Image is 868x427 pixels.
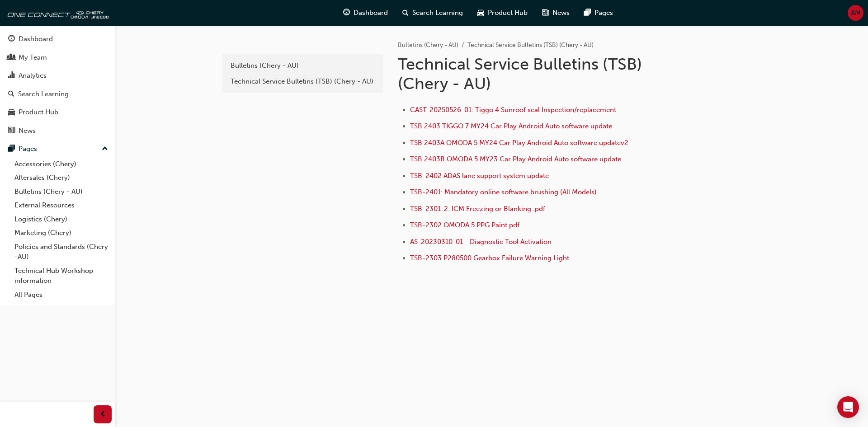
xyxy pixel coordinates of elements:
a: News [4,122,112,139]
div: My Team [19,52,47,63]
a: Product Hub [4,104,112,121]
a: TSB-2301-2: ICM Freezing or Blanking .pdf [410,205,545,213]
span: Dashboard [354,8,388,18]
a: TSB 2403A OMODA 5 MY24 Car Play Android Auto software updatev2 [410,139,628,147]
span: car-icon [477,7,484,19]
a: pages-iconPages [577,4,620,22]
a: guage-iconDashboard [336,4,395,22]
a: All Pages [11,288,112,302]
a: Bulletins (Chery - AU) [226,58,380,74]
a: Technical Service Bulletins (TSB) (Chery - AU) [226,74,380,89]
button: AM [848,5,863,21]
span: AM [851,8,861,18]
a: External Resources [11,198,112,212]
span: Search Learning [412,8,463,18]
a: Technical Hub Workshop information [11,264,112,288]
button: Pages [4,141,112,157]
a: Logistics (Chery) [11,212,112,226]
span: News [552,8,570,18]
a: CAST-20250526-01: Tiggo 4 Sunroof seal Inspection/replacement [410,106,616,114]
div: Pages [19,144,37,154]
a: Accessories (Chery) [11,157,112,171]
div: Analytics [19,70,47,81]
span: people-icon [8,54,15,62]
button: DashboardMy TeamAnalyticsSearch LearningProduct HubNews [4,29,112,141]
span: news-icon [8,127,15,135]
a: TSB-2302 OMODA 5 PPG Paint.pdf [410,221,519,229]
a: Dashboard [4,31,112,47]
span: pages-icon [8,145,15,153]
div: Technical Service Bulletins (TSB) (Chery - AU) [231,76,375,87]
a: Search Learning [4,86,112,103]
a: search-iconSearch Learning [395,4,470,22]
a: Bulletins (Chery - AU) [398,41,458,49]
li: Technical Service Bulletins (TSB) (Chery - AU) [467,40,594,51]
a: Policies and Standards (Chery -AU) [11,240,112,264]
h1: Technical Service Bulletins (TSB) (Chery - AU) [398,54,694,94]
span: chart-icon [8,72,15,80]
span: search-icon [402,7,409,19]
a: AS-20230310-01 - Diagnostic Tool Activation [410,238,552,246]
a: TSB-2402 ADAS lane support system update [410,172,549,180]
a: Aftersales (Chery) [11,171,112,185]
a: car-iconProduct Hub [470,4,535,22]
div: Bulletins (Chery - AU) [231,61,375,71]
span: pages-icon [584,7,591,19]
span: Product Hub [488,8,528,18]
a: TSB 2403 TIGGO 7 MY24 Car Play Android Auto software update [410,122,612,130]
a: TSB 2403B OMODA 5 MY23 Car Play Android Auto software update [410,155,621,163]
a: My Team [4,49,112,66]
a: Bulletins (Chery - AU) [11,185,112,199]
div: Product Hub [19,107,58,117]
a: TSB-2401: Mandatory online software brushing (All Models) [410,188,597,196]
span: guage-icon [343,7,350,19]
a: Analytics [4,67,112,84]
div: News [19,126,36,136]
div: Dashboard [19,34,53,44]
span: Pages [594,8,613,18]
a: TSB-2303 P280500 Gearbox Failure Warning Light [410,254,569,262]
a: news-iconNews [535,4,577,22]
span: search-icon [8,90,14,99]
span: prev-icon [99,409,106,420]
div: Search Learning [18,89,69,99]
span: guage-icon [8,35,15,43]
span: news-icon [542,7,549,19]
span: car-icon [8,108,15,117]
span: up-icon [102,143,108,155]
a: Marketing (Chery) [11,226,112,240]
img: oneconnect [5,4,108,22]
div: Open Intercom Messenger [837,396,859,418]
